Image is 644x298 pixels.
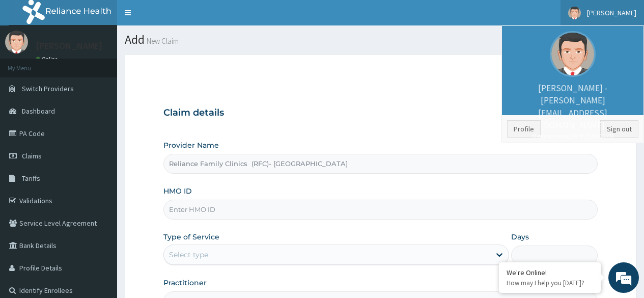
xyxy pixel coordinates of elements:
label: Practitioner [163,278,207,288]
h1: Add [125,33,636,46]
label: Type of Service [163,232,219,242]
span: [PERSON_NAME] [587,8,636,17]
h3: Claim details [163,107,598,119]
label: HMO ID [163,186,192,196]
div: We're Online! [507,268,593,277]
small: Member since [DATE] 5:36:00 PM [507,131,638,140]
label: Days [511,232,529,242]
a: Sign out [600,120,638,138]
img: User Image [568,7,581,19]
span: Tariffs [22,174,40,183]
small: New Claim [145,37,179,45]
span: Dashboard [22,106,55,116]
p: [PERSON_NAME] [36,41,102,50]
label: Provider Name [163,140,219,150]
span: Switch Providers [22,84,74,93]
input: Enter HMO ID [163,200,598,220]
img: User Image [550,31,596,77]
a: Online [36,56,60,63]
img: User Image [5,31,28,53]
span: Claims [22,151,42,160]
div: Select type [169,250,208,260]
p: Step 1 of 2 [163,70,598,81]
p: [PERSON_NAME] - [PERSON_NAME][EMAIL_ADDRESS][DOMAIN_NAME] [507,82,638,140]
p: How may I help you today? [507,279,593,287]
a: Profile [507,120,541,138]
